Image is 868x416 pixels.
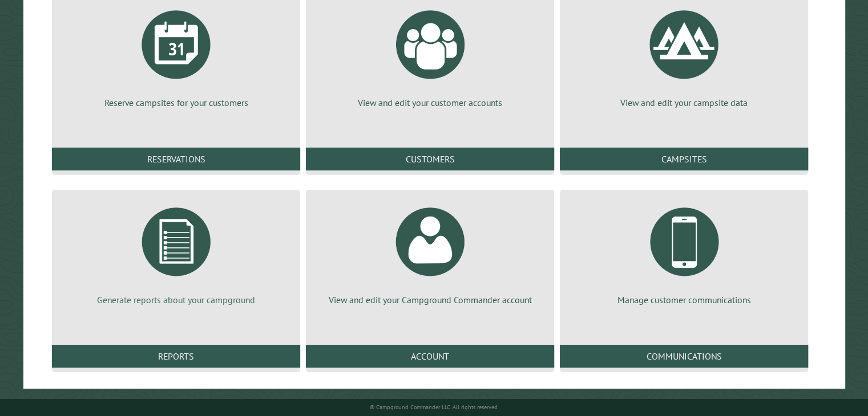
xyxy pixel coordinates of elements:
p: View and edit your Campground Commander account [320,293,540,306]
a: View and edit your Campground Commander account [320,199,540,306]
a: Reservations [52,148,300,170]
a: Reports [52,345,300,368]
small: © Campground Commander LLC. All rights reserved. [370,403,499,411]
p: Generate reports about your campground [66,293,286,306]
p: View and edit your campsite data [574,96,794,109]
a: Account [306,345,554,368]
a: Manage customer communications [574,199,794,306]
a: View and edit your customer accounts [320,2,540,109]
a: Customers [306,148,554,170]
a: Reserve campsites for your customers [66,2,286,109]
a: View and edit your campsite data [574,2,794,109]
p: Manage customer communications [574,293,794,306]
a: Campsites [560,148,808,170]
a: Communications [560,345,808,368]
a: Generate reports about your campground [66,199,286,306]
p: View and edit your customer accounts [320,96,540,109]
p: Reserve campsites for your customers [66,96,286,109]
